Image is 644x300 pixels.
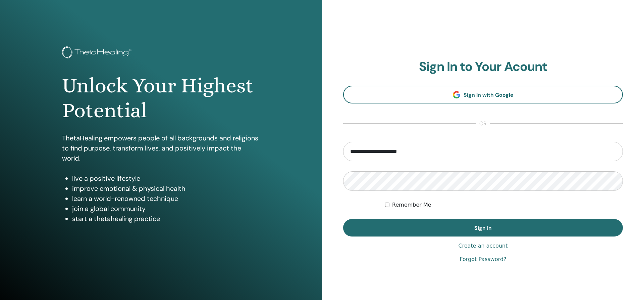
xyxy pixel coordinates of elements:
[460,255,506,263] a: Forgot Password?
[474,224,492,231] span: Sign In
[458,242,507,250] a: Create an account
[392,201,431,209] label: Remember Me
[72,173,260,183] li: live a positive lifestyle
[72,204,260,214] li: join a global community
[476,120,490,128] span: or
[385,201,623,209] div: Keep me authenticated indefinitely or until I manually logout
[72,214,260,224] li: start a thetahealing practice
[464,91,514,98] span: Sign In with Google
[343,59,623,75] h2: Sign In to Your Acount
[72,194,260,204] li: learn a world-renowned technique
[343,219,623,237] button: Sign In
[343,86,623,103] a: Sign In with Google
[62,73,260,123] h1: Unlock Your Highest Potential
[62,133,260,163] p: ThetaHealing empowers people of all backgrounds and religions to find purpose, transform lives, a...
[72,183,260,194] li: improve emotional & physical health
